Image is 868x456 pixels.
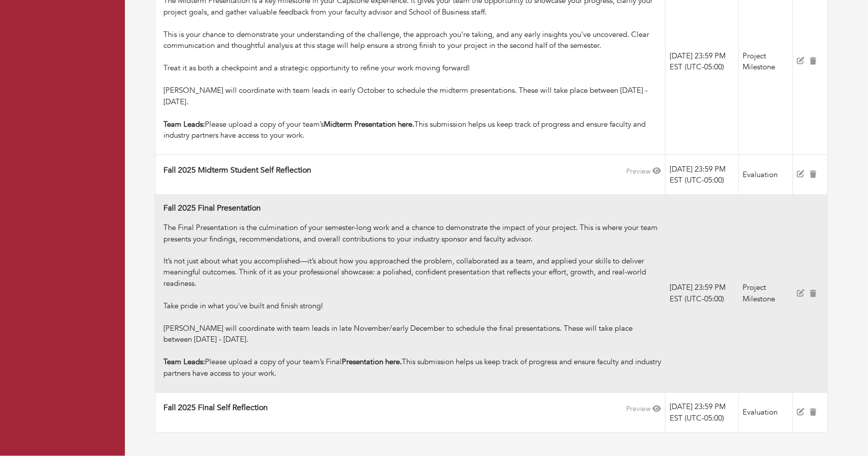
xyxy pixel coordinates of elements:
[163,166,311,175] h4: Fall 2025 Midterm Student Self Reflection
[666,155,739,195] td: [DATE] 23:59 PM EST (UTC-05:00)
[739,155,793,195] td: Evaluation
[163,204,261,213] h4: Fall 2025 Final Presentation
[163,119,205,129] strong: Team Leads:
[666,195,739,393] td: [DATE] 23:59 PM EST (UTC-05:00)
[163,119,661,141] div: Please upload a copy of your team’s This submission helps us keep track of progress and ensure fa...
[626,167,661,176] a: Preview
[163,62,661,119] div: Treat it as both a checkpoint and a strategic opportunity to refine your work moving forward! [PE...
[163,222,661,256] div: The Final Presentation is the culmination of your semester-long work and a chance to demonstrate ...
[163,256,661,301] div: It’s not just about what you accomplished—it’s about how you approached the problem, collaborated...
[163,29,661,63] div: This is your chance to demonstrate your understanding of the challenge, the approach you’re takin...
[342,357,402,367] strong: Presentation here.
[163,357,661,379] div: Please upload a copy of your team’s Final This submission helps us keep track of progress and ens...
[739,393,793,433] td: Evaluation
[163,357,205,367] strong: Team Leads:
[739,195,793,393] td: Project Milestone
[666,393,739,433] td: [DATE] 23:59 PM EST (UTC-05:00)
[626,405,661,414] a: Preview
[163,301,661,357] div: Take pride in what you've built and finish strong! [PERSON_NAME] will coordinate with team leads ...
[163,404,268,413] h4: Fall 2025 Final Self Reflection
[324,119,414,129] strong: Midterm Presentation here.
